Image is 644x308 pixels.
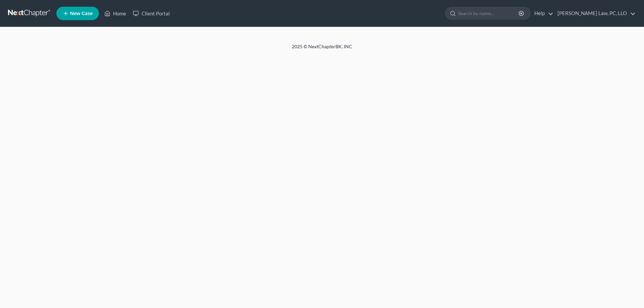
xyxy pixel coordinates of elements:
[131,43,513,55] div: 2025 © NextChapterBK, INC
[70,11,93,16] span: New Case
[101,7,129,19] a: Home
[531,7,553,19] a: Help
[129,7,173,19] a: Client Portal
[458,7,520,19] input: Search by name...
[554,7,636,19] a: [PERSON_NAME] Law, PC, LLO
